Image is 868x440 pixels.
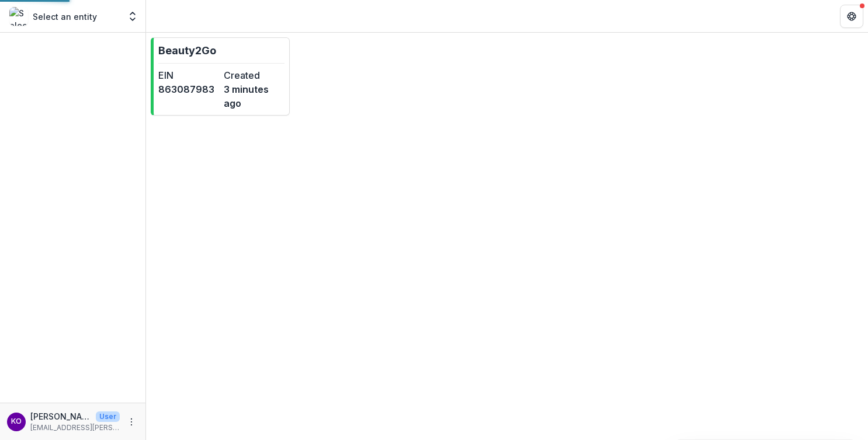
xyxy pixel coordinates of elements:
img: Select an entity [9,7,28,26]
dt: Created [224,68,284,82]
button: Open entity switcher [124,5,141,28]
p: Beauty2Go [158,43,216,58]
dt: EIN [158,68,219,82]
button: More [124,415,138,429]
dd: 3 minutes ago [224,82,284,110]
p: [PERSON_NAME] [30,410,91,422]
p: [EMAIL_ADDRESS][PERSON_NAME][DOMAIN_NAME] [30,422,120,433]
div: Ky O’Brien [11,418,22,425]
p: User [96,411,120,422]
dd: 863087983 [158,82,219,96]
a: Beauty2GoEIN863087983Created3 minutes ago [151,37,290,116]
p: Select an entity [33,11,97,23]
button: Get Help [840,5,863,28]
